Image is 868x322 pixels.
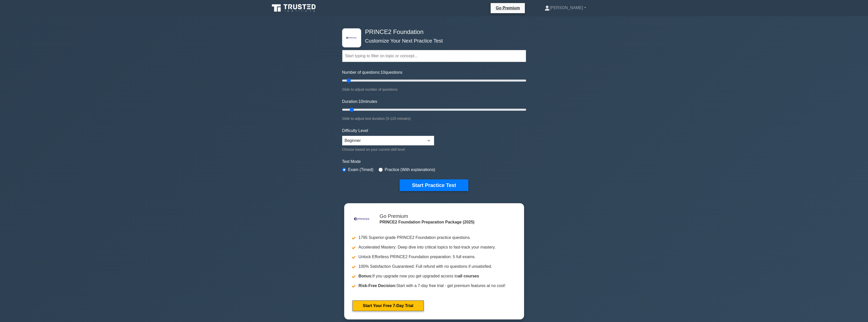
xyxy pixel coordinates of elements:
[342,69,402,75] label: Number of questions: questions
[532,3,598,13] a: [PERSON_NAME]
[363,28,501,36] h4: PRINCE2 Foundation
[342,146,434,153] div: Choose based on your current skill level
[353,300,424,311] a: Start Your Free 7-Day Trial
[385,167,435,173] label: Practice (With explanations)
[342,50,526,62] input: Start typing to filter on topic or concept...
[348,167,374,173] label: Exam (Timed)
[493,5,523,11] a: Go Premium
[358,99,363,104] span: 10
[342,128,368,134] label: Difficulty Level
[342,99,377,105] label: Duration: minutes
[342,116,526,122] div: Slide to adjust test duration (5-120 minutes)
[342,86,526,92] div: Slide to adjust number of questions
[400,179,468,191] button: Start Practice Test
[381,70,385,74] span: 10
[342,159,526,165] label: Test Mode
